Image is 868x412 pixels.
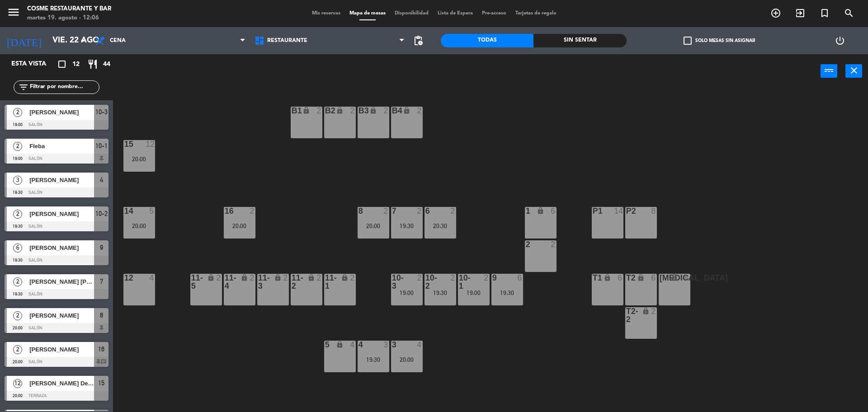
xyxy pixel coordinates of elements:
[124,274,125,282] div: 12
[27,5,111,14] div: Cosme Restaurante y Bar
[250,207,255,215] div: 2
[417,207,422,215] div: 2
[325,107,325,115] div: B2
[391,356,423,363] div: 20:00
[359,207,359,215] div: 8
[316,274,322,282] div: 2
[149,207,155,215] div: 5
[651,307,656,315] div: 2
[29,82,99,92] input: Filtrar por nombre...
[336,107,344,114] i: lock
[250,274,255,282] div: 2
[450,207,456,215] div: 2
[392,274,392,290] div: 10-3
[350,341,355,349] div: 4
[124,140,125,148] div: 15
[7,5,20,22] button: menu
[413,35,424,46] span: pending_actions
[425,290,456,296] div: 19:30
[13,176,22,185] span: 3
[336,341,344,348] i: lock
[526,240,526,248] div: 2
[458,290,490,296] div: 19:00
[392,207,392,215] div: 7
[821,64,837,78] button: power_input
[307,274,315,281] i: lock
[95,208,108,219] span: 10-2
[637,274,645,281] i: lock
[358,223,389,229] div: 20:00
[29,209,94,219] span: [PERSON_NAME]
[307,11,345,16] span: Mis reservas
[123,223,155,229] div: 20:00
[450,274,456,282] div: 2
[383,107,389,115] div: 2
[341,274,349,281] i: lock
[207,274,215,281] i: lock
[369,107,377,114] i: lock
[100,310,103,321] span: 8
[626,307,627,323] div: T2-2
[87,59,98,70] i: restaurant
[57,59,67,70] i: crop_square
[533,34,626,47] div: Sin sentar
[425,207,426,215] div: 6
[660,274,660,282] div: [MEDICAL_DATA]
[29,311,94,320] span: [PERSON_NAME]
[95,107,108,117] span: 10-3
[849,65,859,76] i: close
[27,14,111,23] div: martes 19. agosto - 12:06
[358,356,389,363] div: 19:30
[110,37,126,44] span: Cena
[835,35,845,46] i: power_settings_new
[684,37,755,45] label: Solo mesas sin asignar
[216,274,222,282] div: 2
[29,108,94,117] span: [PERSON_NAME]
[551,207,556,215] div: 6
[225,274,225,290] div: 11-4
[29,379,94,388] span: [PERSON_NAME] De La [PERSON_NAME]
[537,207,544,215] i: lock
[345,11,390,16] span: Mapa de mesas
[526,207,526,215] div: 1
[13,277,22,286] span: 2
[651,274,656,282] div: 6
[13,379,22,388] span: 12
[302,107,310,114] i: lock
[403,107,410,114] i: lock
[604,274,611,281] i: lock
[5,59,65,70] div: Esta vista
[770,8,781,19] i: add_circle_outline
[13,142,22,151] span: 2
[225,207,225,215] div: 16
[316,107,322,115] div: 2
[383,207,389,215] div: 2
[642,307,650,315] i: lock
[241,274,248,281] i: lock
[593,207,593,215] div: P1
[491,290,523,296] div: 19:30
[626,207,627,215] div: P2
[13,311,22,320] span: 2
[13,210,22,219] span: 2
[7,5,20,19] i: menu
[492,274,493,282] div: 9
[391,223,423,229] div: 19:30
[417,107,422,115] div: 2
[684,37,692,45] span: check_box_outline_blank
[684,274,690,282] div: 6
[274,274,282,281] i: lock
[350,274,355,282] div: 2
[795,8,806,19] i: exit_to_app
[258,274,259,290] div: 11-3
[425,223,456,229] div: 20:30
[29,141,94,151] span: Fleba
[100,276,103,287] span: 7
[511,11,561,16] span: Tarjetas de regalo
[417,274,422,282] div: 2
[844,8,854,19] i: search
[614,207,623,215] div: 14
